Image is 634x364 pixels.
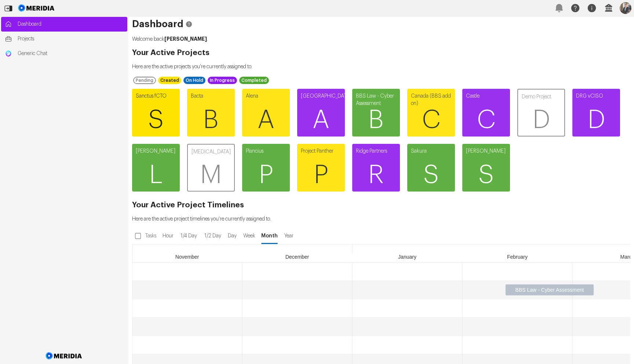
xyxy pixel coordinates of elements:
span: R [352,153,400,197]
a: Dashboard [1,17,127,32]
span: L [132,153,180,197]
a: [MEDICAL_DATA]M [187,144,235,192]
a: Ridge PartnersR [352,144,400,192]
p: Here are the active projects you're currently assigned to. [132,63,630,70]
a: Canada (BBS add on)C [407,89,455,136]
span: S [407,153,455,197]
a: BBS Law - Cyber AssessmentB [352,89,400,136]
a: AlenaA [242,89,290,136]
a: SakuraS [407,144,455,192]
span: A [297,98,345,142]
a: Demo ProjectD [517,89,565,136]
a: DRG vCISOD [572,89,620,136]
span: B [187,98,235,142]
img: Generic Chat [5,50,12,57]
div: Created [158,77,181,84]
img: Profile Icon [620,2,631,14]
label: Tasks [144,229,159,243]
p: Welcome back . [132,35,630,43]
span: S [462,153,510,197]
span: Year [282,232,295,240]
h2: Your Active Projects [132,49,630,57]
div: Pending [133,77,156,84]
span: P [242,153,290,197]
img: Meridia Logo [44,348,84,364]
div: In Progress [208,77,237,84]
span: Dashboard [18,21,124,28]
a: Project PantherP [297,144,345,192]
span: Generic Chat [18,50,124,57]
a: [PERSON_NAME]L [132,144,180,192]
p: Here are the active project timelines you're currently assigned to. [132,215,630,223]
a: BactaB [187,89,235,136]
a: [PERSON_NAME]S [462,144,510,192]
a: [GEOGRAPHIC_DATA]A [297,89,345,136]
h1: Dashboard [132,21,630,28]
span: Day [226,232,238,240]
span: S [132,98,180,142]
span: P [297,153,345,197]
a: Sanctus fCTOS [132,89,180,136]
div: Completed [239,77,269,84]
a: PlanciusP [242,144,290,192]
span: Projects [18,35,124,43]
span: C [462,98,510,142]
span: Hour [161,232,175,240]
span: 1/2 Day [203,232,223,240]
a: Projects [1,32,127,46]
span: D [518,98,564,142]
div: On Hold [183,77,205,84]
a: Generic ChatGeneric Chat [1,46,127,61]
span: A [242,98,290,142]
span: 1/4 Day [179,232,199,240]
span: D [572,98,620,142]
strong: [PERSON_NAME] [164,36,207,41]
span: B [352,98,400,142]
span: C [407,98,455,142]
h2: Your Active Project Timelines [132,201,630,209]
span: M [188,153,234,197]
span: Week [241,232,257,240]
a: CastleC [462,89,510,136]
span: Month [260,232,278,240]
